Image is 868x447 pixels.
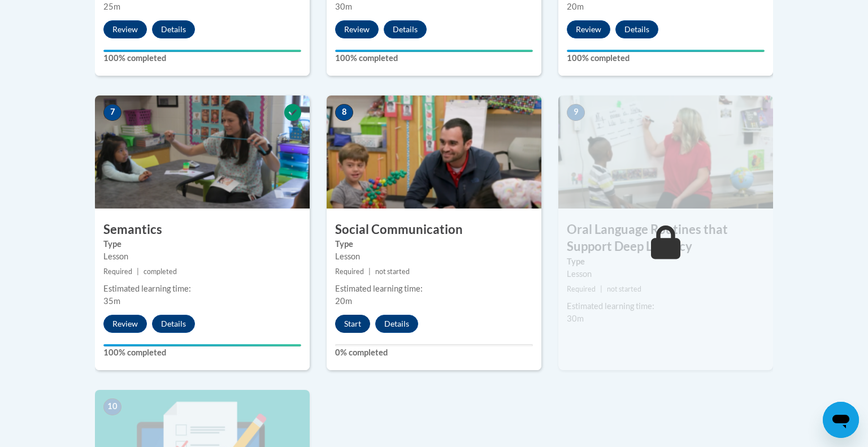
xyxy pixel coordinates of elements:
[103,250,301,263] div: Lesson
[152,20,195,38] button: Details
[567,52,765,64] label: 100% completed
[567,20,610,38] button: Review
[103,238,301,250] label: Type
[368,267,371,276] span: |
[103,52,301,64] label: 100% completed
[375,315,418,333] button: Details
[327,96,541,209] img: Course Image
[558,96,773,209] img: Course Image
[95,221,310,238] h3: Semantics
[567,2,584,11] span: 20m
[567,104,585,121] span: 9
[615,20,658,38] button: Details
[103,50,301,52] div: Your progress
[103,344,301,346] div: Your progress
[335,52,533,64] label: 100% completed
[144,267,177,276] span: completed
[335,50,533,52] div: Your progress
[335,20,379,38] button: Review
[103,315,147,333] button: Review
[567,268,765,280] div: Lesson
[103,20,147,38] button: Review
[103,346,301,359] label: 100% completed
[567,314,584,323] span: 30m
[103,283,301,295] div: Estimated learning time:
[335,346,533,359] label: 0% completed
[152,315,195,333] button: Details
[335,283,533,295] div: Estimated learning time:
[600,285,602,293] span: |
[103,2,120,11] span: 25m
[103,296,120,306] span: 35m
[384,20,427,38] button: Details
[335,104,353,121] span: 8
[335,2,352,11] span: 30m
[335,250,533,263] div: Lesson
[567,50,765,52] div: Your progress
[567,300,765,313] div: Estimated learning time:
[103,267,132,276] span: Required
[558,221,773,256] h3: Oral Language Routines that Support Deep Literacy
[327,221,541,238] h3: Social Communication
[823,402,859,438] iframe: Button to launch messaging window
[567,285,596,293] span: Required
[335,315,370,333] button: Start
[95,96,310,209] img: Course Image
[335,267,364,276] span: Required
[335,296,352,306] span: 20m
[335,238,533,250] label: Type
[375,267,410,276] span: not started
[567,255,765,268] label: Type
[103,104,121,121] span: 7
[137,267,139,276] span: |
[103,398,121,415] span: 10
[607,285,641,293] span: not started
